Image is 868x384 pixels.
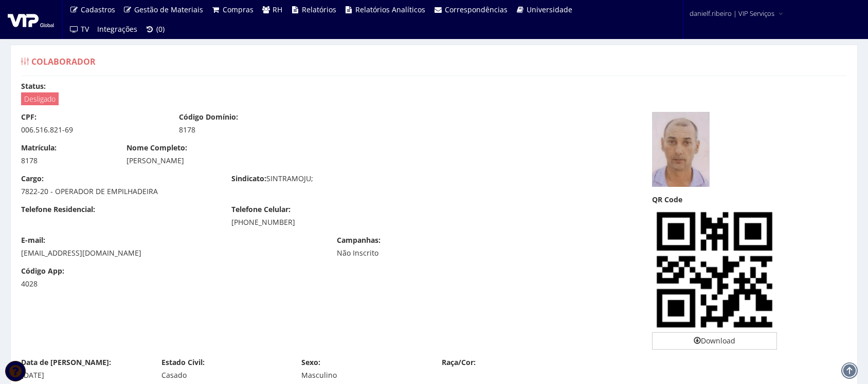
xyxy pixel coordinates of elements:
div: 8178 [21,156,111,166]
img: +cpmObxiXJzBwgSd4AgcQcIEneAIHEHCBJ3gCBxBwgSd4AgcQcIEneAIHEHCBJ3gCBxBwgSd4AgcQcIEneAIHEHCBJ3gCBxBw... [652,207,777,332]
span: Colaborador [31,56,96,67]
label: Status: [21,81,46,91]
label: Estado Civil: [161,357,205,368]
div: Masculino [301,370,426,380]
div: 006.516.821-69 [21,125,164,135]
div: [PERSON_NAME] [126,156,532,166]
label: Cargo: [21,174,44,184]
div: Casado [161,370,286,380]
label: Data de [PERSON_NAME]: [21,357,111,368]
label: Código Domínio: [179,112,238,122]
label: Raça/Cor: [442,357,476,368]
div: SINTRAMOJU; [224,174,434,186]
label: Matrícula: [21,143,57,153]
div: 7822-20 - OPERADOR DE EMPILHADEIRA [21,186,216,197]
div: [EMAIL_ADDRESS][DOMAIN_NAME] [21,248,321,258]
span: Cadastros [81,5,115,14]
div: [DATE] [21,370,146,380]
label: Nome Completo: [126,143,187,153]
span: RH [273,5,282,14]
a: TV [65,20,93,39]
span: TV [81,24,89,34]
div: Não Inscrito [337,248,479,258]
label: Telefone Residencial: [21,204,95,215]
span: Relatórios Analíticos [355,5,425,14]
span: Gestão de Materiais [134,5,203,14]
span: Universidade [527,5,572,14]
a: Download [652,332,777,350]
img: logo [8,12,54,27]
span: danielf.ribeiro | VIP Serviços [690,8,774,18]
label: QR Code [652,195,682,205]
label: Código App: [21,266,64,276]
label: Sindicato: [231,174,266,184]
a: Integrações [93,20,141,39]
label: Campanhas: [337,235,381,245]
span: (0) [156,24,165,34]
a: (0) [141,20,169,39]
label: CPF: [21,112,37,122]
label: Telefone Celular: [231,204,291,215]
label: Sexo: [301,357,320,368]
span: Relatórios [302,5,336,14]
span: Integrações [97,24,137,34]
img: foto-17449147716801495329f6f.png [652,112,710,187]
span: Desligado [21,92,59,105]
div: 4028 [21,279,111,289]
span: Correspondências [445,5,508,14]
span: Compras [223,5,254,14]
label: E-mail: [21,235,45,245]
div: [PHONE_NUMBER] [231,217,426,227]
div: 8178 [179,125,321,135]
